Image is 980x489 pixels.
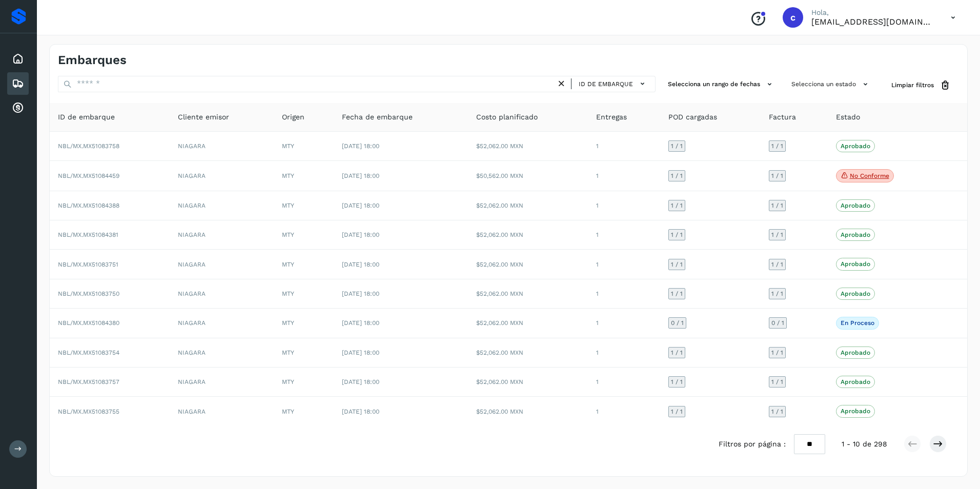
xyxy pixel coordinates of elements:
span: NBL/MX.MX51083755 [58,408,119,415]
span: Estado [836,112,860,123]
td: $50,562.00 MXN [468,161,588,191]
span: 1 / 1 [671,291,683,297]
p: Aprobado [841,290,870,297]
span: NBL/MX.MX51083751 [58,261,118,268]
span: [DATE] 18:00 [342,142,379,150]
td: 1 [588,279,661,309]
span: NBL/MX.MX51083758 [58,142,119,150]
td: MTY [274,279,334,309]
span: [DATE] 18:00 [342,261,379,268]
span: Costo planificado [476,112,538,123]
span: 1 / 1 [771,173,783,179]
div: Embarques [7,72,29,95]
span: Factura [769,112,796,123]
span: [DATE] 18:00 [342,349,379,356]
td: 1 [588,161,661,191]
p: Hola, [811,8,934,17]
span: NBL/MX.MX51083750 [58,290,119,297]
span: [DATE] 18:00 [342,172,379,179]
td: NIAGARA [170,309,274,338]
td: NIAGARA [170,132,274,161]
td: $52,062.00 MXN [468,250,588,279]
span: 1 / 1 [771,291,783,297]
span: 1 / 1 [771,202,783,209]
span: NBL/MX.MX51084380 [58,319,119,327]
h4: Embarques [58,53,127,68]
div: Cuentas por cobrar [7,97,29,119]
td: $52,062.00 MXN [468,309,588,338]
td: NIAGARA [170,338,274,368]
td: $52,062.00 MXN [468,220,588,250]
td: $52,062.00 MXN [468,397,588,425]
td: MTY [274,161,334,191]
p: Aprobado [841,260,870,268]
span: 1 / 1 [671,261,683,268]
span: 1 - 10 de 298 [842,439,887,450]
span: ID de embarque [579,79,633,89]
span: NBL/MX.MX51084388 [58,202,119,209]
span: 1 / 1 [671,409,683,415]
span: 1 / 1 [771,143,783,149]
td: $52,062.00 MXN [468,191,588,220]
td: 1 [588,132,661,161]
span: 0 / 1 [671,320,684,326]
td: $52,062.00 MXN [468,338,588,368]
span: 1 / 1 [771,409,783,415]
td: MTY [274,338,334,368]
td: NIAGARA [170,279,274,309]
td: NIAGARA [170,397,274,425]
span: [DATE] 18:00 [342,378,379,385]
span: NBL/MX.MX51083757 [58,378,119,385]
p: Aprobado [841,378,870,385]
span: 1 / 1 [771,232,783,238]
td: 1 [588,397,661,425]
td: MTY [274,132,334,161]
span: 1 / 1 [771,350,783,356]
button: Limpiar filtros [883,76,959,95]
td: MTY [274,397,334,425]
td: MTY [274,309,334,338]
span: Filtros por página : [719,439,786,450]
span: Fecha de embarque [342,112,413,123]
td: $52,062.00 MXN [468,132,588,161]
td: 1 [588,220,661,250]
td: 1 [588,250,661,279]
span: 0 / 1 [771,320,784,326]
span: Cliente emisor [178,112,229,123]
span: Limpiar filtros [891,80,934,90]
span: Origen [282,112,304,123]
button: Selecciona un rango de fechas [664,76,779,93]
p: Aprobado [841,407,870,415]
button: Selecciona un estado [787,76,875,93]
td: MTY [274,191,334,220]
span: [DATE] 18:00 [342,319,379,327]
div: Inicio [7,48,29,70]
td: $52,062.00 MXN [468,368,588,397]
td: 1 [588,191,661,220]
td: NIAGARA [170,191,274,220]
span: 1 / 1 [671,173,683,179]
p: Aprobado [841,231,870,238]
span: [DATE] 18:00 [342,408,379,415]
td: 1 [588,368,661,397]
td: MTY [274,368,334,397]
span: ID de embarque [58,112,115,123]
span: 1 / 1 [671,202,683,209]
span: 1 / 1 [771,261,783,268]
span: [DATE] 18:00 [342,202,379,209]
td: NIAGARA [170,220,274,250]
td: MTY [274,220,334,250]
td: NIAGARA [170,368,274,397]
td: MTY [274,250,334,279]
span: 1 / 1 [771,379,783,385]
span: 1 / 1 [671,379,683,385]
span: NBL/MX.MX51083754 [58,349,119,356]
span: NBL/MX.MX51084459 [58,172,119,179]
button: ID de embarque [576,76,651,91]
span: 1 / 1 [671,232,683,238]
p: cuentasxcobrar@readysolutions.com.mx [811,17,934,27]
td: $52,062.00 MXN [468,279,588,309]
p: En proceso [841,319,874,327]
td: NIAGARA [170,161,274,191]
span: NBL/MX.MX51084381 [58,231,118,238]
